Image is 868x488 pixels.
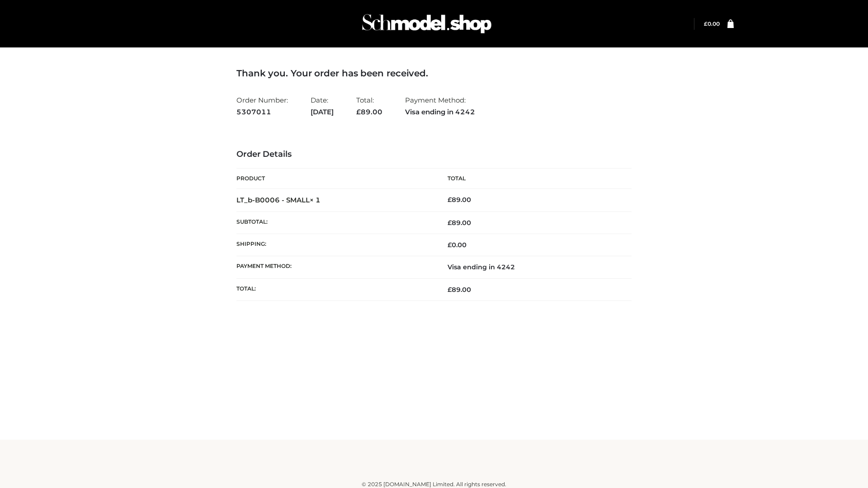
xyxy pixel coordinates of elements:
[448,219,452,227] span: £
[448,196,452,204] span: £
[236,278,434,300] th: Total:
[236,196,321,204] strong: LT_b-B0006 - SMALL
[405,106,475,118] strong: Visa ending in 4242
[236,211,434,234] th: Subtotal:
[356,108,382,116] span: 89.00
[359,6,495,42] img: Schmodel Admin 964
[704,20,708,27] span: £
[310,196,321,204] strong: × 1
[448,286,452,294] span: £
[704,20,720,27] bdi: 0.00
[236,234,434,256] th: Shipping:
[311,92,334,120] li: Date:
[704,20,720,27] a: £0.00
[434,256,632,278] td: Visa ending in 4242
[236,256,434,278] th: Payment method:
[236,106,288,118] strong: 5307011
[448,219,471,227] span: 89.00
[356,92,382,120] li: Total:
[236,68,632,79] h3: Thank you. Your order has been received.
[356,108,361,116] span: £
[448,286,471,294] span: 89.00
[311,106,334,118] strong: [DATE]
[448,196,471,204] bdi: 89.00
[236,150,632,160] h3: Order Details
[448,241,452,249] span: £
[405,92,475,120] li: Payment Method:
[434,169,632,189] th: Total
[236,169,434,189] th: Product
[448,241,467,249] bdi: 0.00
[236,92,288,120] li: Order Number:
